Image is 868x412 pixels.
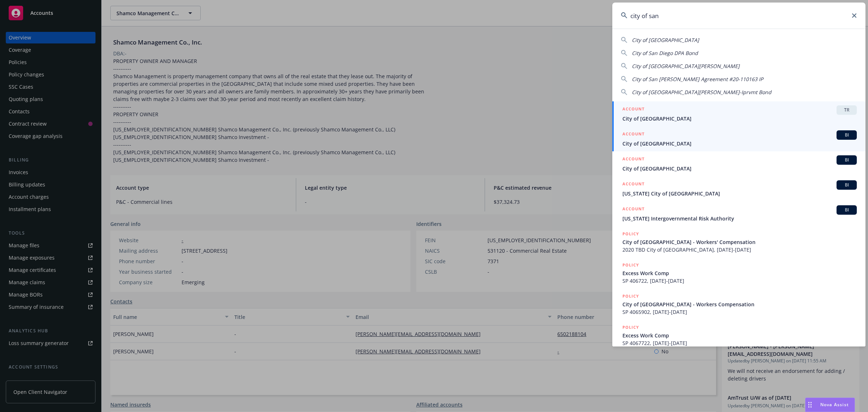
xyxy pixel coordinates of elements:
h5: POLICY [622,293,639,300]
h5: ACCOUNT [622,130,644,139]
div: Drag to move [805,398,814,412]
span: BI [839,207,854,213]
h5: POLICY [622,324,639,331]
span: [US_STATE] City of [GEOGRAPHIC_DATA] [622,190,857,197]
span: SP 4065902, [DATE]-[DATE] [622,308,857,316]
span: City of [GEOGRAPHIC_DATA] [622,165,857,172]
h5: ACCOUNT [622,105,644,114]
span: SP 4067722, [DATE]-[DATE] [622,339,857,347]
a: ACCOUNTTRCity of [GEOGRAPHIC_DATA] [612,101,865,126]
span: City of [GEOGRAPHIC_DATA] [632,37,699,43]
span: BI [839,132,854,138]
span: City of [GEOGRAPHIC_DATA] - Workers' Compensation [622,238,857,246]
span: BI [839,157,854,163]
a: POLICYExcess Work CompSP 4067722, [DATE]-[DATE] [612,320,865,351]
span: City of [GEOGRAPHIC_DATA] - Workers Compensation [622,300,857,308]
a: POLICYCity of [GEOGRAPHIC_DATA] - Workers CompensationSP 4065902, [DATE]-[DATE] [612,289,865,320]
span: BI [839,182,854,188]
span: Excess Work Comp [622,332,857,339]
span: City of San Diego DPA Bond [632,50,698,56]
span: TR [839,107,854,113]
a: ACCOUNTBI[US_STATE] Intergovernmental Risk Authority [612,201,865,226]
a: ACCOUNTBI[US_STATE] City of [GEOGRAPHIC_DATA] [612,176,865,201]
button: Nova Assist [805,398,855,412]
a: ACCOUNTBICity of [GEOGRAPHIC_DATA] [612,126,865,151]
span: SP 406722, [DATE]-[DATE] [622,277,857,285]
a: POLICYExcess Work CompSP 406722, [DATE]-[DATE] [612,257,865,289]
span: City of [GEOGRAPHIC_DATA] [622,140,857,147]
span: Nova Assist [820,402,849,408]
h5: POLICY [622,261,639,269]
h5: ACCOUNT [622,205,644,214]
a: POLICYCity of [GEOGRAPHIC_DATA] - Workers' Compensation2020 TBD City of [GEOGRAPHIC_DATA], [DATE]... [612,226,865,257]
span: City of [GEOGRAPHIC_DATA] [622,115,857,122]
span: City of [GEOGRAPHIC_DATA][PERSON_NAME] [632,63,740,70]
span: 2020 TBD City of [GEOGRAPHIC_DATA], [DATE]-[DATE] [622,246,857,253]
h5: ACCOUNT [622,155,644,164]
a: ACCOUNTBICity of [GEOGRAPHIC_DATA] [612,151,865,176]
h5: POLICY [622,230,639,237]
input: Search... [612,3,865,29]
span: City of San [PERSON_NAME] Agreement #20-110163 IP [632,76,763,83]
h5: ACCOUNT [622,180,644,189]
span: City of [GEOGRAPHIC_DATA][PERSON_NAME]-Iprvmt Bond [632,89,771,96]
span: Excess Work Comp [622,269,857,277]
span: [US_STATE] Intergovernmental Risk Authority [622,215,857,222]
